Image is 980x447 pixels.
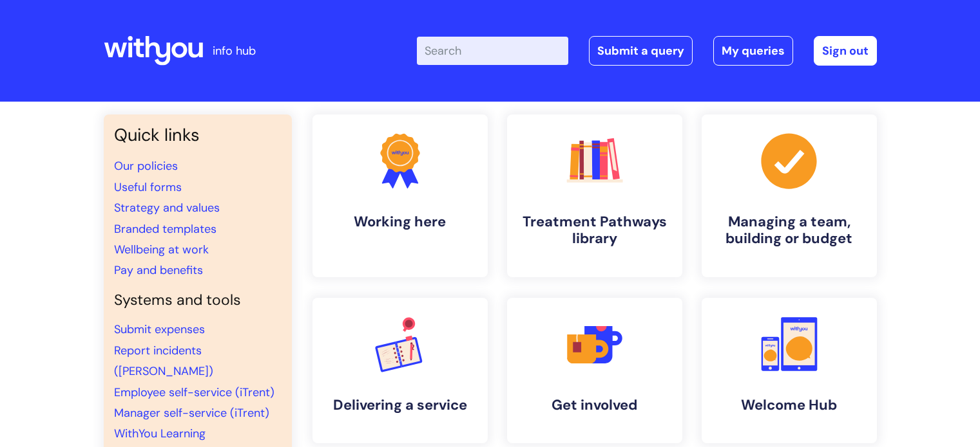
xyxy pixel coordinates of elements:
a: Pay and benefits [114,262,203,278]
a: Treatment Pathways library [507,114,682,277]
p: info hub [213,41,256,61]
a: Managing a team, building or budget [702,114,877,277]
a: My queries [713,36,793,66]
h4: Systems and tools [114,291,282,309]
h4: Managing a team, building or budget [712,214,867,248]
a: Delivering a service [312,298,488,443]
a: Working here [312,114,488,277]
input: Search [417,37,568,65]
h4: Treatment Pathways library [517,214,672,248]
a: Sign out [814,36,877,66]
h4: Delivering a service [323,397,477,414]
a: Branded templates [114,221,216,237]
a: Submit a query [589,36,693,66]
a: Submit expenses [114,322,205,337]
h4: Get involved [517,397,672,414]
a: Manager self-service (iTrent) [114,405,269,421]
a: Get involved [507,298,682,443]
a: Employee self-service (iTrent) [114,385,274,400]
a: Our policies [114,158,178,174]
a: Strategy and values [114,200,220,215]
a: WithYou Learning [114,426,206,441]
a: Wellbeing at work [114,242,209,257]
h4: Welcome Hub [712,397,867,414]
div: | - [417,36,877,66]
h4: Working here [323,214,477,230]
a: Welcome Hub [702,298,877,443]
a: Useful forms [114,179,182,195]
a: Report incidents ([PERSON_NAME]) [114,343,213,379]
h3: Quick links [114,125,282,145]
